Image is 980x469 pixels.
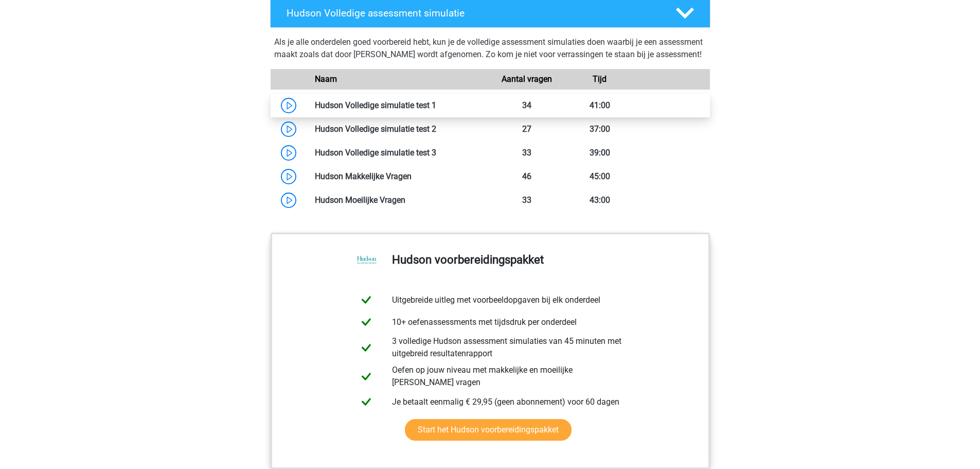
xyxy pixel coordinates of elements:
[287,7,659,19] h4: Hudson Volledige assessment simulatie
[307,147,490,159] div: Hudson Volledige simulatie test 3
[563,73,636,85] div: Tijd
[405,419,572,441] a: Start het Hudson voorbereidingspakket
[274,36,706,65] div: Als je alle onderdelen goed voorbereid hebt, kun je de volledige assessment simulaties doen waarb...
[307,73,490,85] div: Naam
[490,73,563,85] div: Aantal vragen
[307,194,490,206] div: Hudson Moeilijke Vragen
[307,170,490,183] div: Hudson Makkelijke Vragen
[307,99,490,112] div: Hudson Volledige simulatie test 1
[307,123,490,135] div: Hudson Volledige simulatie test 2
